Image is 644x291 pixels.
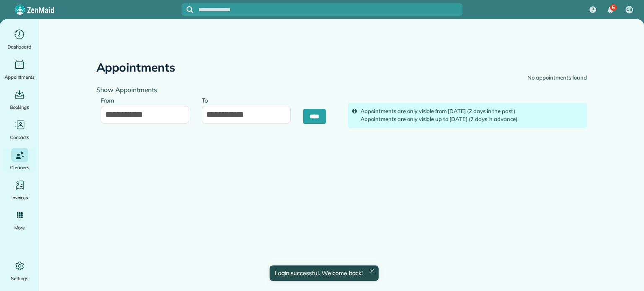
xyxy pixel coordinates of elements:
span: 5 [612,4,615,11]
div: Login successful. Welcome back! [269,265,378,281]
span: Invoices [11,193,28,202]
a: Cleaners [3,148,36,172]
label: To [202,92,212,108]
div: No appointments found [527,74,587,82]
a: Dashboard [3,28,36,51]
a: Contacts [3,118,36,142]
span: Bookings [10,103,29,111]
label: From [101,92,119,108]
a: Invoices [3,178,36,202]
svg: Focus search [187,6,193,13]
span: Settings [11,274,29,283]
span: CB [626,6,632,13]
span: More [14,224,25,232]
span: Cleaners [10,163,29,172]
span: Dashboard [8,43,31,51]
span: Appointments [5,73,35,81]
a: Appointments [3,58,36,81]
a: Settings [3,259,36,283]
div: Appointments are only visible from [DATE] (2 days in the past) [361,107,583,116]
div: Appointments are only visible up to [DATE] (7 days in advance) [361,115,583,124]
h2: Appointments [96,61,176,74]
span: Contacts [10,133,29,142]
div: 5 unread notifications [602,1,619,19]
button: Focus search [182,6,193,13]
a: Bookings [3,88,36,111]
h4: Show Appointments [96,86,335,93]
